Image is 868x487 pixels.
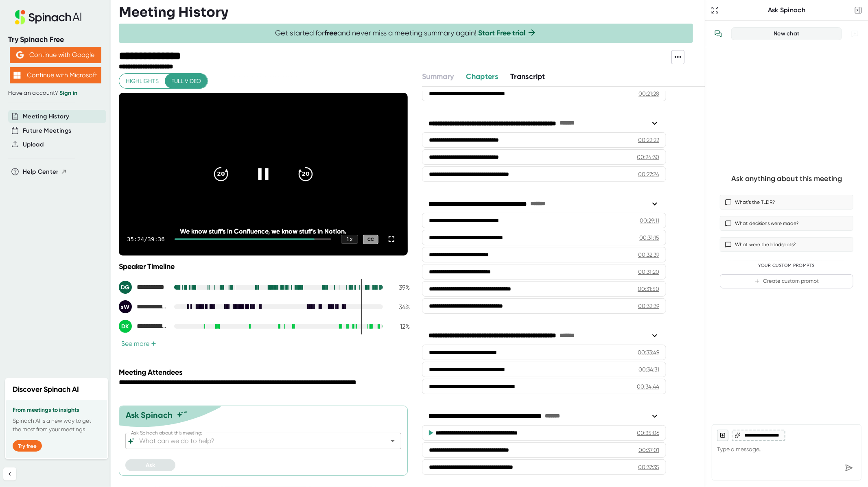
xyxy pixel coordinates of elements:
div: 00:32:39 [638,302,659,310]
h3: From meetings to insights [13,407,101,413]
div: sW [119,300,132,313]
b: free [324,28,337,37]
button: Continue with Google [10,47,101,63]
div: Speaker Timeline [119,262,410,271]
div: 00:31:15 [639,234,659,242]
div: 00:37:01 [638,446,659,454]
button: What’s the TLDR? [720,195,853,210]
div: Ask Spinach [721,6,853,14]
div: 00:35:06 [637,429,659,437]
span: Chapters [466,72,498,81]
span: Ask [146,462,155,469]
button: Collapse sidebar [3,467,16,480]
button: Future Meetings [23,126,71,135]
div: 00:34:31 [638,365,659,373]
div: 39 % [389,284,410,291]
button: Full video [165,74,208,89]
button: Upload [23,140,44,149]
div: 00:32:39 [638,251,659,259]
h3: Meeting History [119,4,228,20]
button: View conversation history [710,26,726,42]
div: DK [119,320,132,333]
a: Start Free trial [478,28,525,37]
button: Ask [125,459,175,471]
div: 00:29:11 [640,216,659,225]
span: Help Center [23,167,59,177]
div: 00:21:28 [638,90,659,98]
div: 00:22:22 [638,136,659,144]
button: Highlights [119,74,165,89]
div: DG [119,281,132,294]
div: Ask Spinach [126,410,173,420]
div: Your Custom Prompts [720,263,853,269]
span: + [151,341,156,347]
div: Have an account? [8,90,103,97]
div: 34 % [389,303,410,311]
button: Transcript [510,71,545,82]
div: Meeting Attendees [119,368,412,377]
div: Send message [842,461,856,475]
div: 35:24 / 39:36 [127,236,165,242]
h2: Discover Spinach AI [13,384,79,395]
button: Chapters [466,71,498,82]
span: Summary [422,72,454,81]
div: David Kitchenman [119,320,168,333]
button: What were the blindspots? [720,237,853,252]
div: Ask anything about this meeting [731,174,842,183]
button: Summary [422,71,454,82]
div: We know stuff's in Confluence, we know stuff's in Notion. [148,227,379,235]
button: Close conversation sidebar [853,4,864,16]
button: What decisions were made? [720,216,853,231]
div: 00:33:49 [638,348,659,356]
span: Highlights [126,76,159,86]
div: New chat [737,30,837,37]
button: Try free [13,440,42,452]
div: 00:34:44 [637,382,659,391]
button: Expand to Ask Spinach page [709,4,721,16]
div: 00:24:30 [637,153,659,161]
span: Transcript [510,72,545,81]
span: Get started for and never miss a meeting summary again! [275,28,537,38]
a: Sign in [59,90,77,96]
button: See more+ [119,339,159,348]
img: Aehbyd4JwY73AAAAAElFTkSuQmCC [16,51,24,59]
button: Create custom prompt [720,274,853,288]
input: What can we do to help? [138,435,375,447]
div: 00:31:50 [638,285,659,293]
div: 1 x [341,235,358,244]
div: CC [363,235,378,244]
div: Doug Gnutti [119,281,168,294]
div: 00:31:20 [638,268,659,276]
div: 00:37:35 [638,463,659,471]
button: Continue with Microsoft [10,67,101,83]
div: Try Spinach Free [8,35,103,44]
button: Meeting History [23,112,69,121]
div: 00:27:24 [638,170,659,178]
div: stephanie Warren [119,300,168,313]
span: Full video [171,76,201,86]
button: Open [387,435,398,447]
button: Help Center [23,167,67,177]
p: Spinach AI is a new way to get the most from your meetings [13,417,101,434]
div: 12 % [389,323,410,330]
